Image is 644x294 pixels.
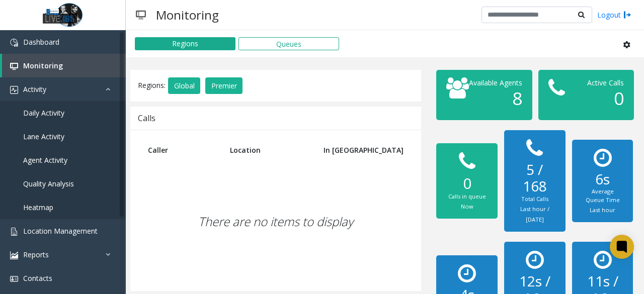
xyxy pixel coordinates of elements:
div: There are no items to display [140,162,411,281]
div: Calls [138,112,155,125]
button: Premier [205,77,243,94]
h2: 0 [446,174,487,192]
span: Dashboard [23,37,59,47]
img: 'icon' [10,39,18,47]
span: 0 [614,86,624,110]
small: Last hour [590,206,615,214]
a: Monitoring [2,54,126,77]
img: 'icon' [10,228,18,236]
th: Caller [140,138,222,162]
img: 'icon' [10,62,18,70]
small: Now [461,203,473,210]
span: Quality Analysis [23,179,74,188]
span: Activity [23,84,46,94]
span: Contacts [23,273,52,283]
span: Location Management [23,226,98,236]
a: Logout [597,10,631,20]
img: 'icon' [10,275,18,283]
h2: 5 / 168 [514,161,555,195]
img: 'icon' [10,86,18,94]
div: Average Queue Time [582,187,623,204]
span: 8 [512,86,522,110]
button: Queues [238,37,339,50]
span: Regions: [138,80,166,89]
img: pageIcon [136,3,146,27]
th: In [GEOGRAPHIC_DATA] [315,138,412,162]
th: Location [222,138,315,162]
span: Reports [23,250,49,259]
button: Regions [135,37,235,50]
button: Global [168,77,200,94]
h2: 6s [582,171,623,188]
img: logout [623,10,631,20]
span: Active Calls [587,78,624,87]
span: Heatmap [23,203,53,212]
img: 'icon' [10,251,18,259]
span: Daily Activity [23,108,64,118]
div: Total Calls [514,195,555,204]
span: Agent Activity [23,155,67,165]
span: Available Agents [469,78,522,87]
small: Last hour / [DATE] [520,205,549,223]
span: Lane Activity [23,132,64,141]
span: Monitoring [23,61,63,70]
div: Calls in queue [446,192,487,201]
h3: Monitoring [151,3,224,27]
